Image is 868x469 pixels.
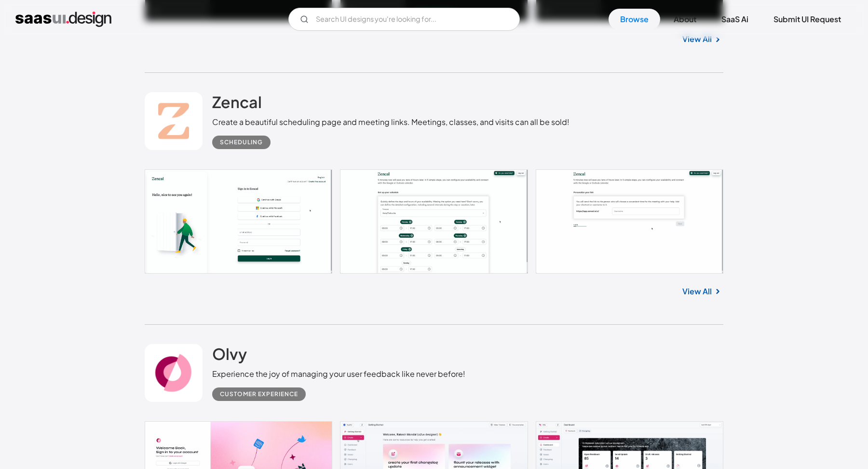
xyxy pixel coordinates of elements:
h2: Olvy [212,344,247,363]
div: Customer Experience [220,388,298,400]
a: View All [682,33,712,45]
div: Experience the joy of managing your user feedback like never before! [212,368,465,380]
a: Zencal [212,92,262,116]
a: View All [682,286,712,297]
div: Create a beautiful scheduling page and meeting links. Meetings, classes, and visits can all be sold! [212,116,570,128]
a: Submit UI Request [762,9,853,30]
a: home [15,12,111,27]
form: Email Form [288,8,520,31]
a: Browse [609,9,660,30]
div: Scheduling [220,137,263,148]
a: About [662,9,708,30]
a: SaaS Ai [710,9,760,30]
h2: Zencal [212,92,262,111]
input: Search UI designs you're looking for... [288,8,520,31]
a: Olvy [212,344,247,368]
